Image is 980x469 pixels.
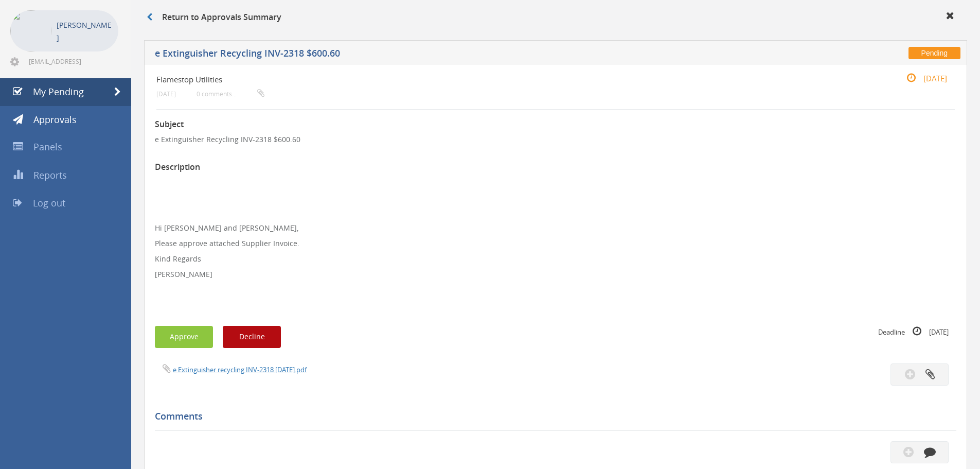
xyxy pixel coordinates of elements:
[155,48,718,61] h5: e Extinguisher Recycling INV-2318 $600.60
[173,365,307,374] a: e Extinguisher recycling INV-2318 [DATE].pdf
[155,326,213,348] button: Approve
[908,47,960,59] span: Pending
[896,73,947,84] small: [DATE]
[155,411,949,422] h5: Comments
[147,13,281,22] h3: Return to Approvals Summary
[33,197,65,209] span: Log out
[33,113,77,126] span: Approvals
[155,223,956,233] p: Hi [PERSON_NAME] and [PERSON_NAME],
[33,141,62,153] span: Panels
[155,120,956,129] h3: Subject
[57,19,113,44] p: [PERSON_NAME]
[223,326,281,348] button: Decline
[878,326,949,337] small: Deadline [DATE]
[155,134,956,145] p: e Extinguisher Recycling INV-2318 $600.60
[156,75,822,84] h4: Flamestop Utilities
[197,90,264,98] small: 0 comments...
[155,254,956,264] p: Kind Regards
[29,57,116,65] span: [EMAIL_ADDRESS][DOMAIN_NAME]
[156,90,176,98] small: [DATE]
[155,163,956,172] h3: Description
[33,85,84,98] span: My Pending
[33,169,67,181] span: Reports
[155,238,956,249] p: Please approve attached Supplier Invoice.
[155,269,956,280] p: [PERSON_NAME]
